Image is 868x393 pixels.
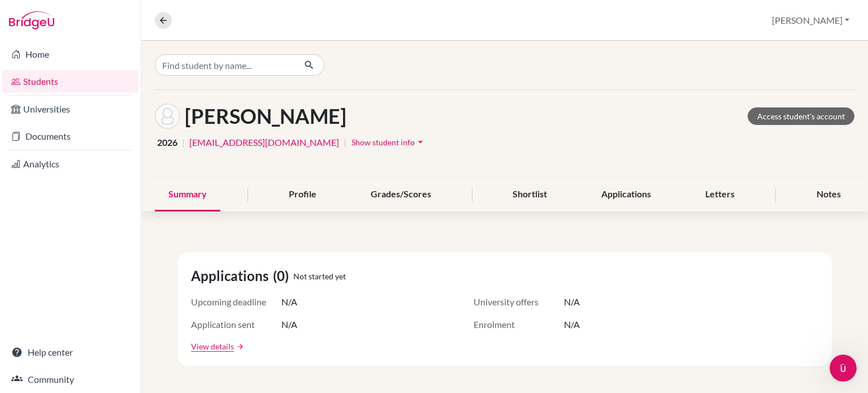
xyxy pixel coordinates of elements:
a: Students [2,70,138,93]
a: Community [2,368,138,391]
h1: [PERSON_NAME] [185,104,346,128]
a: Help center [2,341,138,364]
div: Summary [155,178,220,211]
span: | [344,136,346,149]
button: [PERSON_NAME] [767,10,854,31]
span: N/A [281,295,297,309]
span: (0) [273,266,293,286]
span: | [182,136,185,149]
a: Home [2,43,138,66]
span: N/A [564,295,580,309]
div: Notes [803,178,854,211]
span: Not started yet [293,270,346,282]
div: Applications [588,178,665,211]
img: EunBin Lee's avatar [155,103,180,129]
a: View details [191,340,234,352]
span: University offers [474,295,564,309]
a: Access student's account [748,107,854,125]
span: Applications [191,266,273,286]
a: [EMAIL_ADDRESS][DOMAIN_NAME] [189,136,339,149]
a: Documents [2,125,138,148]
a: arrow_forward [234,343,244,351]
div: Shortlist [499,178,561,211]
div: Letters [692,178,748,211]
img: Bridge-U [9,11,54,29]
span: Upcoming deadline [191,295,281,309]
a: Universities [2,98,138,120]
button: Show student infoarrow_drop_down [351,133,427,151]
input: Find student by name... [155,54,295,76]
span: Enrolment [474,318,564,331]
span: N/A [564,318,580,331]
span: N/A [281,318,297,331]
span: 2026 [157,136,177,149]
span: Application sent [191,318,281,331]
div: Grades/Scores [357,178,445,211]
a: Analytics [2,153,138,175]
i: arrow_drop_down [415,136,426,148]
span: Show student info [351,137,415,147]
iframe: Intercom live chat [830,355,857,382]
div: Profile [275,178,330,211]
